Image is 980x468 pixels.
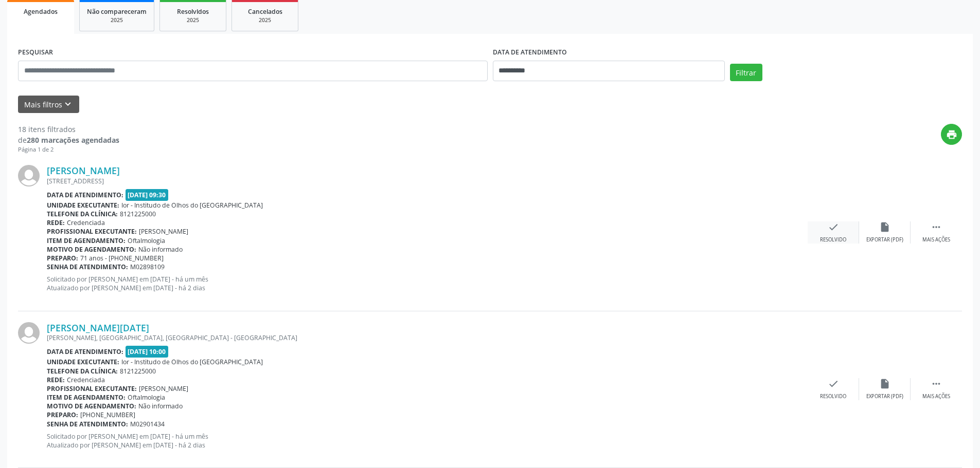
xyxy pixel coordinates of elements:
label: PESQUISAR [18,45,53,61]
a: [PERSON_NAME][DATE] [47,322,149,333]
b: Preparo: [47,410,78,419]
div: Resolvido [820,236,846,244]
span: M02901434 [130,420,165,428]
span: 71 anos - [PHONE_NUMBER] [80,254,164,263]
span: [DATE] 09:30 [126,189,169,201]
img: img [18,165,40,186]
b: Unidade executante: [47,358,119,366]
i: check [828,378,839,389]
p: Solicitado por [PERSON_NAME] em [DATE] - há um mês Atualizado por [PERSON_NAME] em [DATE] - há 2 ... [47,275,808,292]
span: [PERSON_NAME] [139,227,188,236]
button: Filtrar [730,64,762,81]
div: [STREET_ADDRESS] [47,177,808,185]
span: Ior - Institudo de Olhos do [GEOGRAPHIC_DATA] [121,358,263,366]
span: [PHONE_NUMBER] [80,410,135,419]
button: print [941,124,962,145]
span: 8121225000 [120,210,156,218]
b: Senha de atendimento: [47,420,128,428]
b: Data de atendimento: [47,347,123,356]
i:  [931,378,942,389]
div: Mais ações [922,393,950,400]
i:  [931,221,942,233]
div: Resolvido [820,393,846,400]
i: keyboard_arrow_down [62,99,74,110]
b: Data de atendimento: [47,191,123,199]
div: [PERSON_NAME], [GEOGRAPHIC_DATA], [GEOGRAPHIC_DATA] - [GEOGRAPHIC_DATA] [47,333,808,342]
span: [PERSON_NAME] [139,384,188,393]
div: 2025 [239,16,291,24]
button: Mais filtroskeyboard_arrow_down [18,96,79,114]
div: 18 itens filtrados [18,124,119,135]
strong: 280 marcações agendadas [27,135,119,145]
span: Credenciada [67,218,105,227]
b: Senha de atendimento: [47,263,128,271]
div: Página 1 de 2 [18,145,119,154]
span: Ior - Institudo de Olhos do [GEOGRAPHIC_DATA] [121,201,263,210]
b: Item de agendamento: [47,393,126,402]
span: Cancelados [248,7,282,16]
b: Unidade executante: [47,201,119,210]
span: Resolvidos [177,7,209,16]
b: Rede: [47,376,65,384]
a: [PERSON_NAME] [47,165,120,176]
b: Profissional executante: [47,384,137,393]
div: de [18,135,119,145]
i: insert_drive_file [879,221,890,233]
span: Credenciada [67,376,105,384]
div: Mais ações [922,236,950,244]
b: Profissional executante: [47,227,137,236]
b: Telefone da clínica: [47,210,118,218]
b: Motivo de agendamento: [47,245,136,254]
span: 8121225000 [120,367,156,376]
span: Não informado [138,402,183,410]
div: Exportar (PDF) [866,236,903,244]
div: Exportar (PDF) [866,393,903,400]
p: Solicitado por [PERSON_NAME] em [DATE] - há um mês Atualizado por [PERSON_NAME] em [DATE] - há 2 ... [47,432,808,450]
i: print [946,129,957,140]
label: DATA DE ATENDIMENTO [493,45,567,61]
span: Não informado [138,245,183,254]
img: img [18,322,40,344]
span: Oftalmologia [128,393,165,402]
div: 2025 [87,16,147,24]
b: Motivo de agendamento: [47,402,136,410]
b: Telefone da clínica: [47,367,118,376]
div: 2025 [167,16,219,24]
span: Oftalmologia [128,236,165,245]
span: Agendados [24,7,58,16]
i: check [828,221,839,233]
i: insert_drive_file [879,378,890,389]
b: Rede: [47,218,65,227]
b: Item de agendamento: [47,236,126,245]
span: Não compareceram [87,7,147,16]
span: M02898109 [130,263,165,271]
span: [DATE] 10:00 [126,346,169,358]
b: Preparo: [47,254,78,263]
